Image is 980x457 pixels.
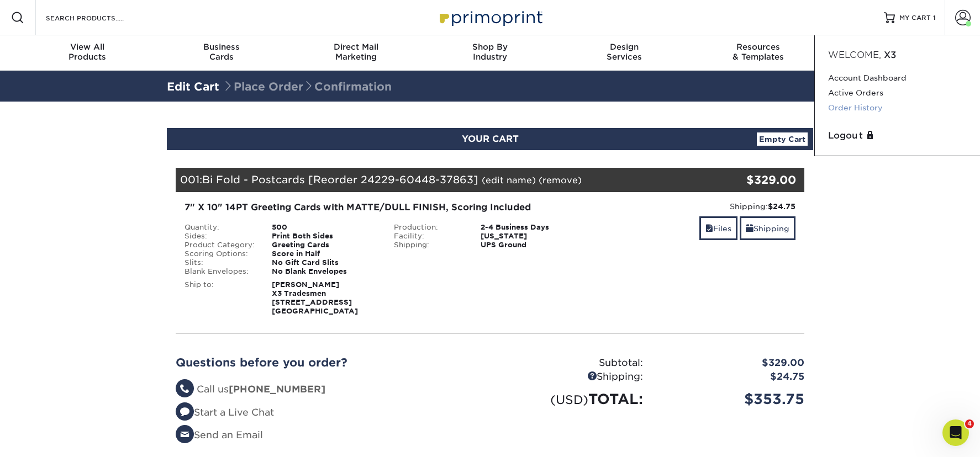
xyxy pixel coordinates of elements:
div: No Gift Card Slits [264,258,386,267]
div: Score in Half [264,249,386,258]
a: DesignServices [557,35,691,71]
div: Quantity: [176,223,264,232]
div: Greeting Cards [264,241,386,249]
div: Product Category: [176,241,264,249]
input: SEARCH PRODUCTS..... [45,11,152,24]
div: $353.75 [651,389,813,410]
a: Send an Email [176,429,263,440]
span: 4 [965,419,974,428]
a: Logout [828,129,967,142]
div: [US_STATE] [472,232,594,241]
div: 500 [264,223,386,232]
div: Industry [423,42,557,62]
span: Welcome, [828,50,881,60]
div: Cards [155,42,289,62]
span: X3 [884,50,895,60]
a: Shop ByIndustry [423,35,557,71]
strong: [PERSON_NAME] X3 Tradesmen [STREET_ADDRESS] [GEOGRAPHIC_DATA] [272,280,358,315]
span: Design [557,42,691,52]
a: Active Orders [828,86,967,100]
div: UPS Ground [472,241,594,249]
h2: Questions before you order? [176,356,482,369]
a: Direct MailMarketing [289,35,423,71]
div: 2-4 Business Days [472,223,594,232]
span: Shop By [423,42,557,52]
li: Call us [176,382,482,397]
div: $24.75 [651,370,813,384]
a: BusinessCards [155,35,289,71]
div: Slits: [176,258,264,267]
a: Resources& Templates [691,35,825,71]
a: View AllProducts [20,35,155,71]
div: 001: [176,168,699,192]
span: Place Order Confirmation [223,80,392,93]
span: files [705,224,713,233]
a: Edit Cart [167,80,219,93]
span: MY CART [899,13,931,23]
div: Marketing [289,42,423,62]
div: Production: [386,223,473,232]
span: Business [155,42,289,52]
span: YOUR CART [462,134,519,144]
a: (edit name) [482,175,536,185]
div: Shipping: [490,370,651,384]
a: Order History [828,100,967,115]
div: Shipping: [386,241,473,249]
div: TOTAL: [490,389,651,410]
div: Blank Envelopes: [176,267,264,276]
strong: [PHONE_NUMBER] [229,384,325,395]
a: Empty Cart [757,132,808,146]
div: Subtotal: [490,356,651,370]
span: Resources [691,42,825,52]
strong: $24.75 [768,202,795,211]
span: shipping [746,224,754,233]
iframe: Google Customer Reviews [3,423,94,453]
small: (USD) [550,392,588,407]
div: Scoring Options: [176,249,264,258]
div: Ship to: [176,280,264,316]
div: Sides: [176,232,264,241]
div: 7" X 10" 14PT Greeting Cards with MATTE/DULL FINISH, Scoring Included [185,201,586,214]
div: Shipping: [603,201,795,212]
span: Direct Mail [289,42,423,52]
div: $329.00 [651,356,813,370]
div: Services [557,42,691,62]
a: Account Dashboard [828,71,967,86]
div: No Blank Envelopes [264,267,386,276]
a: (remove) [539,175,582,185]
div: & Templates [691,42,825,62]
a: Start a Live Chat [176,407,274,418]
div: $329.00 [699,172,796,188]
a: Files [699,216,737,240]
span: Bi Fold - Postcards [Reorder 24229-60448-37863] [202,173,478,185]
span: View All [20,42,155,52]
div: Facility: [386,232,473,241]
div: Products [20,42,155,62]
div: Print Both Sides [264,232,386,241]
span: 1 [933,14,936,22]
img: Primoprint [435,6,545,29]
a: Shipping [740,216,795,240]
iframe: Intercom live chat [942,419,969,446]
